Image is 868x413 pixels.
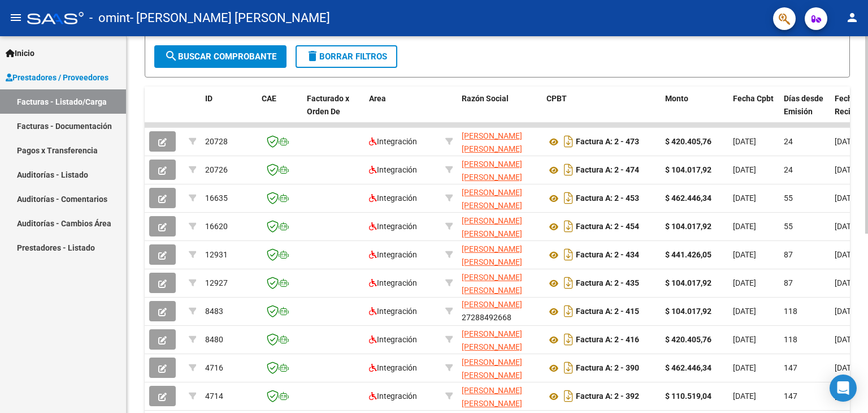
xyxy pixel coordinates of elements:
[561,274,576,292] i: Descargar documento
[457,87,542,136] datatable-header-cell: Razón Social
[6,71,108,84] span: Prestadores / Proveedores
[835,307,858,316] span: [DATE]
[665,250,711,259] strong: $ 441.426,05
[576,335,639,345] strong: Factura A: 2 - 416
[576,137,639,147] strong: Factura A: 2 - 473
[733,165,756,174] span: [DATE]
[835,193,858,203] span: [DATE]
[205,392,223,401] span: 4714
[205,335,223,344] span: 8480
[835,335,858,344] span: [DATE]
[661,87,728,136] datatable-header-cell: Monto
[561,330,576,349] i: Descargar documento
[561,161,576,179] i: Descargar documento
[364,87,441,136] datatable-header-cell: Area
[205,307,223,316] span: 8483
[462,130,537,153] div: 27288492668
[779,87,830,136] datatable-header-cell: Días desde Emisión
[784,278,793,287] span: 87
[462,214,537,238] div: 27288492668
[576,392,639,401] strong: Factura A: 2 - 392
[830,375,857,402] div: Open Intercom Messenger
[542,87,661,136] datatable-header-cell: CPBT
[733,94,774,103] span: Fecha Cpbt
[784,193,793,203] span: 55
[201,87,257,136] datatable-header-cell: ID
[262,94,276,103] span: CAE
[665,222,711,231] strong: $ 104.017,92
[462,94,509,103] span: Razón Social
[296,45,397,68] button: Borrar Filtros
[205,278,228,287] span: 12927
[205,250,228,259] span: 12931
[835,222,858,231] span: [DATE]
[369,193,417,203] span: Integración
[369,222,417,231] span: Integración
[733,363,756,372] span: [DATE]
[462,188,522,210] span: [PERSON_NAME] [PERSON_NAME]
[205,94,212,103] span: ID
[733,335,756,344] span: [DATE]
[369,392,417,401] span: Integración
[164,49,178,63] mat-icon: search
[302,87,364,136] datatable-header-cell: Facturado x Orden De
[462,273,522,295] span: [PERSON_NAME] [PERSON_NAME]
[307,94,349,116] span: Facturado x Orden De
[369,307,417,316] span: Integración
[665,94,688,103] span: Monto
[784,335,797,344] span: 118
[784,392,797,401] span: 147
[462,158,537,182] div: 27288492668
[665,307,711,316] strong: $ 104.017,92
[462,216,522,238] span: [PERSON_NAME] [PERSON_NAME]
[462,131,522,153] span: [PERSON_NAME] [PERSON_NAME]
[784,250,793,259] span: 87
[835,363,858,372] span: [DATE]
[462,386,522,408] span: [PERSON_NAME] [PERSON_NAME]
[205,193,228,203] span: 16635
[576,194,639,203] strong: Factura A: 2 - 453
[462,160,522,182] span: [PERSON_NAME] [PERSON_NAME]
[369,335,417,344] span: Integración
[462,384,537,408] div: 27288492668
[728,87,779,136] datatable-header-cell: Fecha Cpbt
[462,329,522,351] span: [PERSON_NAME] [PERSON_NAME]
[665,335,711,344] strong: $ 420.405,76
[561,189,576,207] i: Descargar documento
[205,165,228,174] span: 20726
[576,307,639,316] strong: Factura A: 2 - 415
[665,392,711,401] strong: $ 110.519,04
[561,387,576,405] i: Descargar documento
[784,363,797,372] span: 147
[665,363,711,372] strong: $ 462.446,34
[154,45,287,68] button: Buscar Comprobante
[462,244,522,266] span: [PERSON_NAME] [PERSON_NAME]
[733,137,756,146] span: [DATE]
[462,271,537,295] div: 27288492668
[576,222,639,231] strong: Factura A: 2 - 454
[369,165,417,174] span: Integración
[462,243,537,266] div: 27288492668
[561,359,576,377] i: Descargar documento
[369,137,417,146] span: Integración
[784,94,823,116] span: Días desde Emisión
[257,87,302,136] datatable-header-cell: CAE
[205,363,223,372] span: 4716
[835,165,858,174] span: [DATE]
[665,278,711,287] strong: $ 104.017,92
[835,137,858,146] span: [DATE]
[733,307,756,316] span: [DATE]
[164,51,276,62] span: Buscar Comprobante
[130,6,330,31] span: - [PERSON_NAME] [PERSON_NAME]
[576,364,639,373] strong: Factura A: 2 - 390
[784,307,797,316] span: 118
[369,278,417,287] span: Integración
[306,49,319,63] mat-icon: delete
[561,132,576,150] i: Descargar documento
[835,250,858,259] span: [DATE]
[462,299,537,323] div: 27288492668
[733,278,756,287] span: [DATE]
[89,6,130,31] span: - omint
[561,217,576,235] i: Descargar documento
[784,222,793,231] span: 55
